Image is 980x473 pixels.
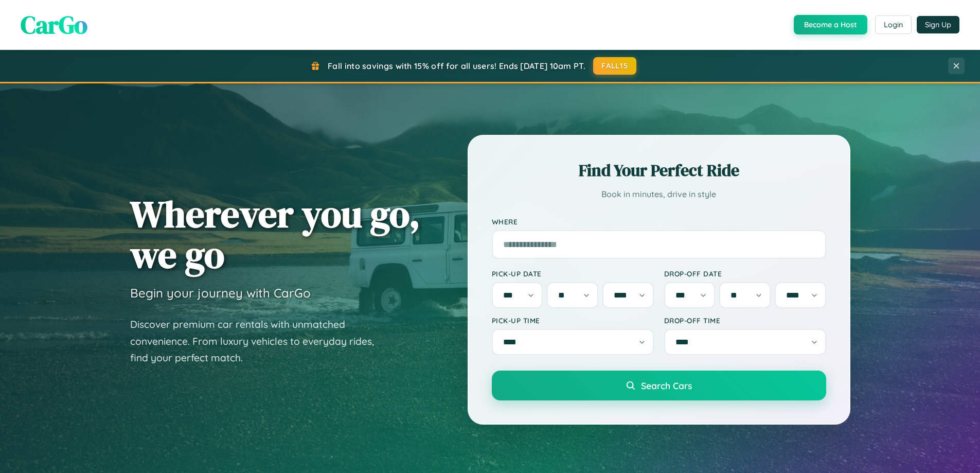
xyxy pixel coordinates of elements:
p: Discover premium car rentals with unmatched convenience. From luxury vehicles to everyday rides, ... [130,316,387,366]
span: Fall into savings with 15% off for all users! Ends [DATE] 10am PT. [328,61,585,71]
label: Pick-up Date [492,269,654,278]
label: Drop-off Time [664,316,826,325]
label: Drop-off Date [664,269,826,278]
button: Search Cars [492,371,826,400]
label: Pick-up Time [492,316,654,325]
p: Book in minutes, drive in style [492,187,826,202]
h3: Begin your journey with CarGo [130,285,311,301]
button: Login [875,15,912,34]
h2: Find Your Perfect Ride [492,159,826,182]
button: FALL15 [593,57,636,75]
span: CarGo [21,8,87,42]
button: Become a Host [794,15,867,34]
button: Sign Up [917,16,959,33]
label: Where [492,217,826,226]
h1: Wherever you go, we go [130,194,420,275]
span: Search Cars [641,380,692,391]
